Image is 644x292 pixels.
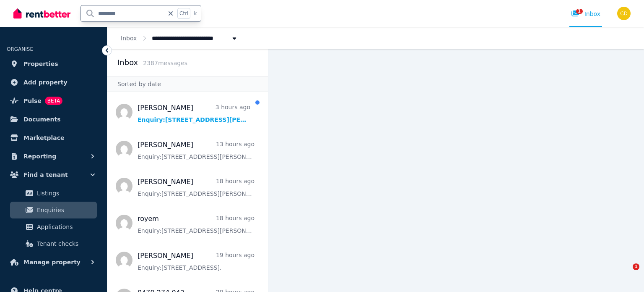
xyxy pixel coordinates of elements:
button: Find a tenant [7,166,100,183]
span: Add property [23,77,68,87]
a: Applications [10,218,97,235]
button: Manage property [7,254,100,271]
span: Manage property [23,257,80,267]
span: k [194,10,197,17]
a: [PERSON_NAME]19 hours agoEnquiry:[STREET_ADDRESS]. [138,251,254,272]
span: Tenant checks [37,239,93,249]
span: Pulse [23,96,42,106]
a: Enquiries [10,202,97,218]
a: Properties [7,55,100,72]
div: Sorted by date [107,76,268,92]
span: Ctrl [177,8,190,19]
span: Marketplace [23,133,64,143]
iframe: Intercom live chat [615,263,636,284]
a: Tenant checks [10,235,97,252]
span: 1 [633,263,639,270]
img: RentBetter [13,7,70,20]
a: royem18 hours agoEnquiry:[STREET_ADDRESS][PERSON_NAME][PERSON_NAME]. [138,214,254,235]
a: [PERSON_NAME]18 hours agoEnquiry:[STREET_ADDRESS][PERSON_NAME]. [138,177,254,198]
h2: Inbox [117,57,138,68]
span: Find a tenant [23,170,68,180]
a: Add property [7,74,100,91]
span: Reporting [23,151,56,161]
span: Documents [23,114,61,124]
span: 1 [576,9,583,14]
a: [PERSON_NAME]13 hours agoEnquiry:[STREET_ADDRESS][PERSON_NAME][PERSON_NAME]. [138,140,254,161]
a: [PERSON_NAME]3 hours agoEnquiry:[STREET_ADDRESS][PERSON_NAME]. [138,103,250,124]
span: ORGANISE [7,46,33,52]
span: Listings [37,188,93,198]
a: Listings [10,185,97,202]
span: BETA [45,97,62,105]
a: Documents [7,111,100,128]
img: Chris Dimitropoulos [617,7,631,20]
span: Enquiries [37,205,93,215]
a: Inbox [121,35,137,42]
button: Reporting [7,148,100,165]
span: Applications [37,222,93,232]
nav: Breadcrumb [107,27,252,49]
nav: Message list [107,92,268,292]
a: Marketplace [7,129,100,146]
span: 2387 message s [143,60,187,66]
span: Properties [23,59,58,69]
a: PulseBETA [7,92,100,109]
div: Inbox [571,10,600,18]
